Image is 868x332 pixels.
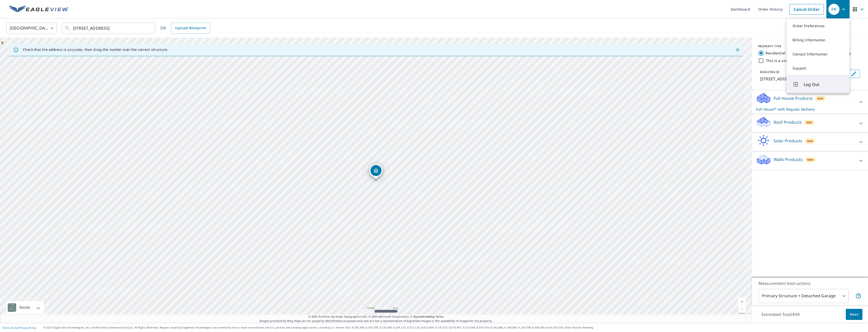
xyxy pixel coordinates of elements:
[789,4,824,15] a: Cancel Order
[804,81,844,87] span: Log Out
[369,164,383,180] div: Dropped pin, building 1, Residential property, 1265 NORFOLK COUNTY RD 19 E NORFOLK COUNTY ON N0E1Z0
[774,138,802,144] p: Solar Products
[308,315,444,319] span: © 2025 TomTom, Earthstar Geographics SIO, © 2025 Microsoft Corporation, ©
[756,153,864,168] div: Walls ProductsNew
[3,326,36,329] p: |
[774,119,802,125] p: Roof Products
[786,19,850,33] a: Order Preferences
[18,301,31,314] div: Aerial
[817,96,824,101] span: New
[23,47,168,52] p: Check that the address is accurate, then drag the marker over the correct structure.
[756,116,864,130] div: Roof ProductsNew
[175,25,206,31] span: Upload Blueprint
[6,21,57,35] div: [GEOGRAPHIC_DATA]
[160,23,210,34] div: OR
[3,326,18,329] a: Terms of Use
[760,70,779,74] p: BUILDING ID
[846,309,862,320] button: Next
[756,92,864,112] div: Full House ProductsNewFull House™ with Regular Delivery
[44,326,865,329] p: © 2025 Eagle View Technologies, Inc. and Pictometry International Corp. All Rights Reserved. Repo...
[766,58,796,63] label: This is a complex
[807,139,813,143] span: New
[848,70,860,78] button: Edit building 1
[828,4,839,15] div: PR
[807,158,813,162] span: New
[774,156,803,162] p: Walls Products
[786,75,850,93] button: Log Out
[774,95,813,101] p: Full House Products
[734,47,741,53] button: Close
[786,61,850,75] a: Support
[760,76,846,82] p: [STREET_ADDRESS]
[756,107,855,112] p: Full House™ with Regular Delivery
[786,47,850,61] a: Contact Information
[756,135,864,149] div: Solar ProductsNew
[758,44,862,49] div: PROPERTY TYPE
[738,298,746,305] a: Current Level 19, Zoom In
[806,120,812,124] span: New
[786,33,850,47] a: Billing Information
[758,289,849,303] div: Primary Structure + Detached Garage
[436,315,444,318] a: Terms
[850,311,858,318] span: Next
[20,326,36,329] a: Privacy Policy
[758,280,861,286] p: Measurement Instructions
[6,301,44,314] div: Aerial
[9,6,69,13] img: EV Logo
[73,21,145,35] input: Search by address or latitude-longitude
[171,23,210,34] a: Upload Blueprint
[766,51,785,56] label: Residential
[413,315,435,318] a: OpenStreetMap
[738,305,746,313] a: Current Level 19, Zoom Out
[757,309,804,320] p: Estimated Total: $99
[855,293,861,299] span: Your report will include the primary structure and a detached garage if one exists.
